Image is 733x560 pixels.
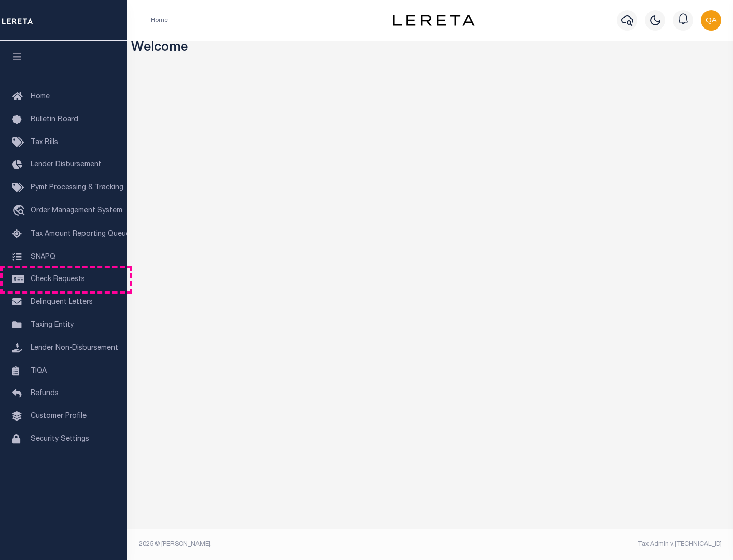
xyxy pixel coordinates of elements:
[31,207,122,214] span: Order Management System
[31,116,78,123] span: Bulletin Board
[701,10,721,31] img: svg+xml;base64,PHN2ZyB4bWxucz0iaHR0cDovL3d3dy53My5vcmcvMjAwMC9zdmciIHBvaW50ZXItZXZlbnRzPSJub25lIi...
[31,345,118,352] span: Lender Non-Disbursement
[31,161,101,169] span: Lender Disbursement
[151,16,168,25] li: Home
[31,139,58,146] span: Tax Bills
[31,390,59,397] span: Refunds
[31,299,93,306] span: Delinquent Letters
[12,205,29,218] i: travel_explore
[31,253,55,260] span: SNAPQ
[31,367,47,374] span: TIQA
[31,184,123,191] span: Pymt Processing & Tracking
[31,413,87,420] span: Customer Profile
[31,276,85,283] span: Check Requests
[131,41,729,57] h3: Welcome
[31,231,130,238] span: Tax Amount Reporting Queue
[31,322,74,329] span: Taxing Entity
[31,93,50,100] span: Home
[438,540,722,549] div: Tax Admin v.[TECHNICAL_ID]
[393,15,474,26] img: logo-dark.svg
[131,540,431,549] div: 2025 © [PERSON_NAME].
[31,436,89,443] span: Security Settings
